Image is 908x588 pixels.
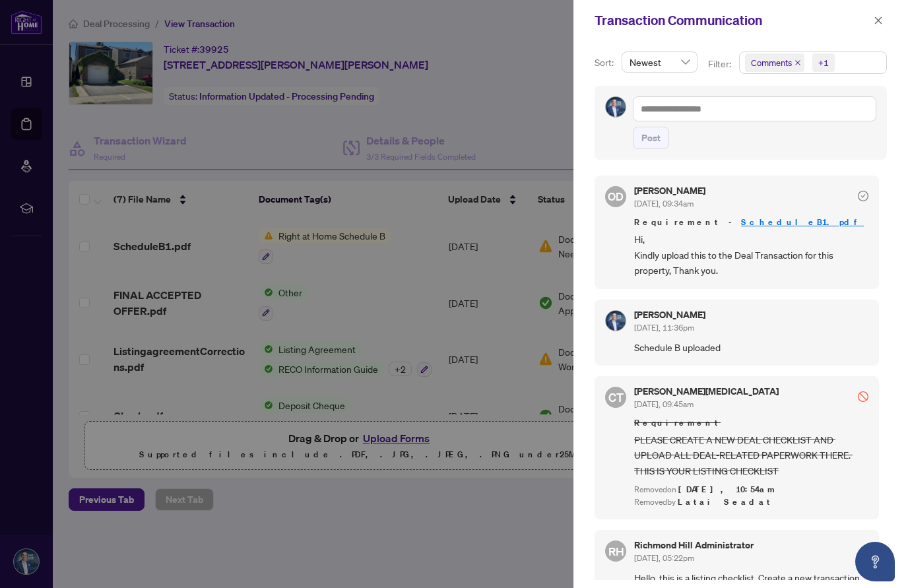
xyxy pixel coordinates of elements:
button: Post [633,127,669,149]
h5: [PERSON_NAME] [634,310,705,319]
span: PLEASE CREATE A NEW DEAL CHECKLIST AND UPLOAD ALL DEAL-RELATED PAPERWORK THERE. THIS IS YOUR LIST... [634,432,868,478]
div: +1 [818,56,829,69]
span: stop [858,391,868,402]
span: Schedule B uploaded [634,340,868,355]
span: Requirement [634,416,868,430]
span: close [874,16,883,25]
span: [DATE], 09:45am [634,399,694,409]
span: Comments [751,56,792,69]
h5: [PERSON_NAME][MEDICAL_DATA] [634,387,779,396]
span: Comments [745,53,804,72]
button: Open asap [855,542,895,581]
span: check-circle [858,191,868,201]
span: RH [608,542,624,560]
span: [DATE], 09:34am [634,199,694,209]
span: Newest [630,52,690,72]
h5: Richmond Hill Administrator [634,540,754,550]
span: OD [608,188,624,205]
p: Sort: [595,55,616,70]
span: close [794,59,801,66]
div: Removed on [634,484,868,496]
span: Latai Seadat [678,496,773,507]
span: [DATE], 10:54am [678,484,777,495]
a: ScheduleB1.pdf [741,216,864,228]
img: Profile Icon [606,97,626,117]
p: Filter: [708,57,733,71]
span: Hi, Kindly upload this to the Deal Transaction for this property, Thank you. [634,232,868,278]
span: Requirement - [634,216,868,229]
img: Profile Icon [606,311,626,331]
h5: [PERSON_NAME] [634,186,705,195]
div: Transaction Communication [595,11,870,30]
div: Removed by [634,496,868,509]
span: CT [608,388,624,407]
span: [DATE], 05:22pm [634,553,694,563]
span: [DATE], 11:36pm [634,323,694,333]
